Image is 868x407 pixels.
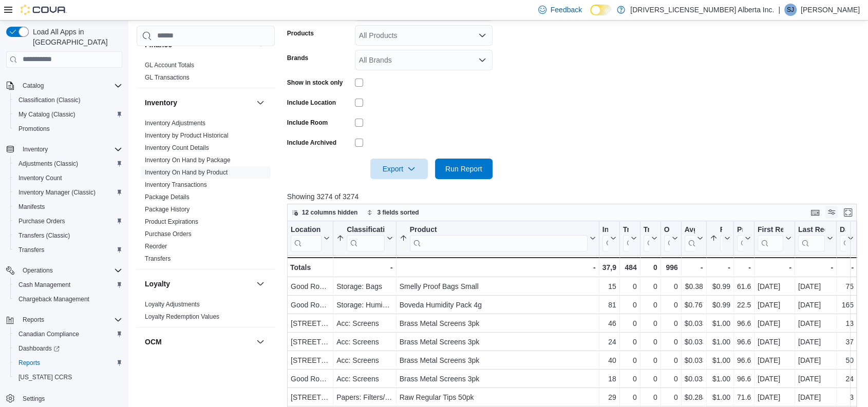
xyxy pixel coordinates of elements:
[602,299,616,311] div: 81
[664,299,677,311] div: 0
[336,261,392,274] div: -
[684,317,703,330] div: $0.0335
[643,373,657,385] div: 0
[798,354,833,366] div: [DATE]
[18,80,48,92] button: Catalog
[145,132,229,139] a: Inventory by Product Historical
[602,225,616,251] button: In Stock Qty
[622,354,636,366] div: 0
[291,299,330,311] div: Good Roots - Sherwood
[363,206,423,219] button: 3 fields sorted
[684,280,703,293] div: $0.38
[14,108,122,121] span: My Catalog (Classic)
[602,225,608,235] div: In Stock Qty
[145,74,190,81] a: GL Transactions
[399,373,595,385] div: Brass Metal Screens 3pk
[290,261,330,274] div: Totals
[10,228,126,243] button: Transfers (Classic)
[145,255,171,262] a: Transfers
[145,205,190,214] span: Package History
[14,94,85,106] a: Classification (Classic)
[758,225,783,251] div: First Received Date
[664,225,677,251] button: On Order Qty
[145,193,190,201] a: Package Details
[737,261,751,274] div: -
[137,59,275,88] div: Finance
[18,264,57,277] button: Operations
[798,373,833,385] div: [DATE]
[684,225,694,235] div: Avg Unit Cost In Stock
[18,110,76,119] span: My Catalog (Classic)
[622,317,636,330] div: 0
[840,299,854,311] div: 165
[10,185,126,200] button: Inventory Manager (Classic)
[14,158,82,170] a: Adjustments (Classic)
[664,225,669,251] div: On Order Qty
[21,5,67,15] img: Cova
[336,299,392,311] div: Storage: Humidity
[758,225,791,251] button: First Received Date
[840,317,854,330] div: 13
[336,336,392,348] div: Acc: Screens
[336,317,392,330] div: Acc: Screens
[14,123,54,135] a: Promotions
[809,206,821,219] button: Keyboard shortcuts
[145,218,198,226] span: Product Expirations
[684,225,703,251] button: Avg Unit Cost In Stock
[18,264,122,277] span: Operations
[664,373,677,385] div: 0
[18,359,40,367] span: Reports
[643,354,657,366] div: 0
[145,98,252,108] button: Inventory
[14,357,44,369] a: Reports
[10,93,126,107] button: Classification (Classic)
[643,225,657,251] button: Transfer Out Qty
[399,225,595,251] button: Product
[10,171,126,185] button: Inventory Count
[18,246,44,254] span: Transfers
[145,193,190,201] span: Package Details
[18,373,72,381] span: [US_STATE] CCRS
[2,263,126,278] button: Operations
[145,337,162,347] h3: OCM
[643,280,657,293] div: 0
[145,73,190,82] span: GL Transactions
[14,186,100,199] a: Inventory Manager (Classic)
[840,225,845,235] div: Days Since Last Sold
[737,225,743,251] div: Profit Margin (%)
[287,139,336,147] label: Include Archived
[590,15,591,16] span: Dark Mode
[14,293,93,305] a: Chargeback Management
[10,107,126,122] button: My Catalog (Classic)
[399,280,595,293] div: Smelly Proof Bags Small
[145,120,205,127] a: Inventory Adjustments
[145,168,228,177] span: Inventory On Hand by Product
[145,144,209,152] span: Inventory Count Details
[840,225,845,251] div: Days Since Last Sold
[399,354,595,366] div: Brass Metal Screens 3pk
[145,230,192,238] a: Purchase Orders
[684,336,703,348] div: $0.0335
[145,242,167,250] span: Reorder
[287,99,336,107] label: Include Location
[737,225,751,251] button: Profit [PERSON_NAME] (%)
[347,225,384,251] div: Classification
[18,393,49,405] a: Settings
[10,341,126,356] a: Dashboards
[399,317,595,330] div: Brass Metal Screens 3pk
[145,98,177,108] h3: Inventory
[18,314,48,326] button: Reports
[10,292,126,306] button: Chargeback Management
[291,317,330,330] div: [STREET_ADDRESS]
[445,164,482,174] span: Run Report
[145,313,219,321] span: Loyalty Redemption Values
[376,159,422,179] span: Export
[18,203,45,211] span: Manifests
[709,354,730,366] div: $1.00
[643,299,657,311] div: 0
[18,314,122,326] span: Reports
[18,281,70,289] span: Cash Management
[825,206,838,218] button: Display options
[14,94,122,106] span: Classification (Classic)
[643,317,657,330] div: 0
